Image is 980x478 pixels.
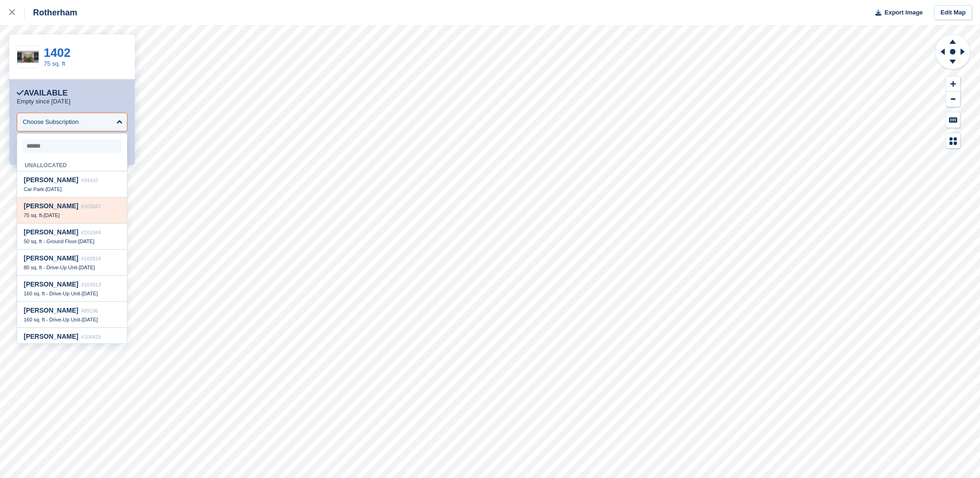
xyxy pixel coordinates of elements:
[81,282,101,287] span: #103913
[46,186,62,192] span: [DATE]
[24,316,120,323] div: -
[24,307,78,314] span: [PERSON_NAME]
[24,202,78,210] span: [PERSON_NAME]
[24,343,80,348] span: 100 sq. ft - Ground Floor
[24,290,120,297] div: -
[24,212,42,218] span: 75 sq. ft
[24,186,120,192] div: -
[24,254,78,262] span: [PERSON_NAME]
[44,46,71,60] a: 1402
[947,76,960,92] button: Zoom In
[24,186,44,192] span: Car Park
[24,280,78,288] span: [PERSON_NAME]
[17,89,68,98] div: Available
[24,317,80,322] span: 160 sq. ft - Drive-Up Unit
[79,265,95,270] span: [DATE]
[24,212,120,219] div: -
[870,5,923,20] button: Export Image
[25,7,77,18] div: Rotherham
[947,133,960,149] button: Map Legend
[81,334,101,340] span: #106429
[17,157,127,171] div: Unallocated
[23,117,79,127] div: Choose Subscription
[81,343,98,348] span: [DATE]
[24,239,77,244] span: 50 sq. ft - Ground Floor
[44,60,65,67] a: 75 sq. ft
[885,8,923,17] span: Export Image
[24,264,120,271] div: -
[82,291,98,296] span: [DATE]
[81,204,101,209] span: #103667
[947,112,960,128] button: Keyboard Shortcuts
[24,238,120,245] div: -
[24,291,80,296] span: 160 sq. ft - Drive-Up Unit
[78,239,94,244] span: [DATE]
[44,212,60,218] span: [DATE]
[24,265,77,270] span: 80 sq. ft - Drive-Up Unit
[947,92,960,107] button: Zoom Out
[24,333,78,340] span: [PERSON_NAME]
[81,178,98,183] span: #94410
[24,342,120,349] div: -
[81,308,98,314] span: #89196
[82,317,98,322] span: [DATE]
[17,98,70,105] p: Empty since [DATE]
[24,228,78,236] span: [PERSON_NAME]
[17,51,39,63] img: 75%20SQ.FT.jpg
[81,230,101,235] span: #101044
[934,5,973,20] a: Edit Map
[24,176,78,184] span: [PERSON_NAME]
[81,256,101,261] span: #102818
